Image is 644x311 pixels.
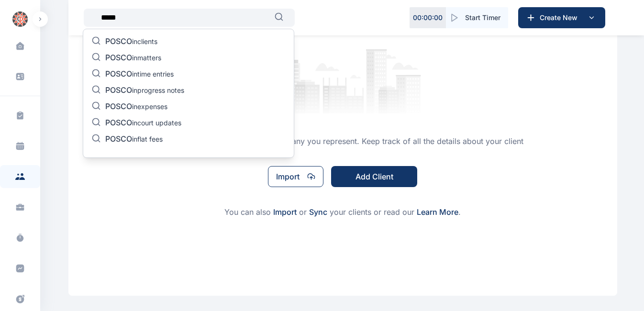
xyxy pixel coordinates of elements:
[331,166,417,187] button: Add Client
[105,53,132,62] span: POSCO
[105,118,181,129] p: in court updates
[162,135,523,147] p: A client can be a individual or company you represent. Keep track of all the details about your c...
[309,207,327,217] a: Sync
[105,53,161,64] p: in matters
[273,207,297,217] a: Import
[446,7,508,28] button: Start Timer
[105,101,167,113] p: in expenses
[105,101,132,111] span: POSCO
[105,69,132,78] span: POSCO
[105,36,132,46] span: POSCO
[268,166,323,187] button: Import
[105,134,132,144] span: POSCO
[105,85,132,95] span: POSCO
[417,207,458,217] a: Learn more
[536,13,586,22] span: Create New
[413,13,443,22] p: 00 : 00 : 00
[465,13,500,22] span: Start Timer
[105,118,132,127] span: POSCO
[105,85,184,97] p: in progress notes
[224,206,461,218] div: You can also or your clients or read our .
[105,134,163,145] p: in flat fees
[518,7,605,28] button: Create New
[105,69,174,80] p: in time entries
[105,36,157,48] p: in clients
